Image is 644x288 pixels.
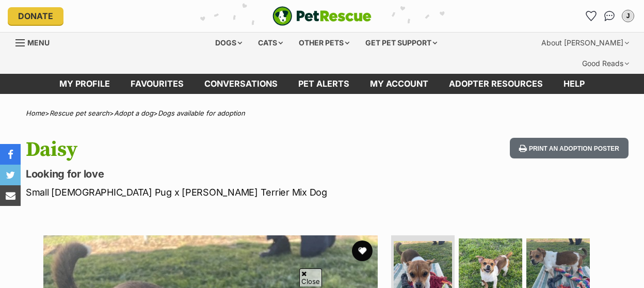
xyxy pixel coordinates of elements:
h1: Daisy [26,138,394,162]
p: Looking for love [26,167,394,181]
a: Adopt a dog [114,109,153,117]
button: favourite [352,241,373,261]
a: Menu [15,33,57,51]
div: Good Reads [575,53,636,74]
ul: Account quick links [583,8,636,24]
button: Print an adoption poster [510,138,629,159]
a: conversations [194,74,288,94]
a: Dogs available for adoption [158,109,245,117]
a: My profile [49,74,120,94]
span: Menu [27,38,50,47]
p: Small [DEMOGRAPHIC_DATA] Pug x [PERSON_NAME] Terrier Mix Dog [26,185,394,199]
img: logo-e224e6f780fb5917bec1dbf3a21bbac754714ae5b6737aabdf751b685950b380.svg [272,6,372,26]
a: Home [26,109,45,117]
button: My account [620,8,636,24]
div: J [623,11,633,21]
a: My account [360,74,439,94]
span: Close [299,268,322,286]
a: Donate [8,7,63,25]
a: Favourites [583,8,599,24]
a: Adopter resources [439,74,553,94]
a: PetRescue [272,6,372,26]
div: Get pet support [358,33,444,53]
a: Rescue pet search [50,109,109,117]
a: Conversations [601,8,618,24]
a: Favourites [120,74,194,94]
div: Other pets [292,33,357,53]
div: About [PERSON_NAME] [534,33,636,53]
div: Cats [251,33,290,53]
a: Help [553,74,595,94]
div: Dogs [208,33,249,53]
a: Pet alerts [288,74,360,94]
img: chat-41dd97257d64d25036548639549fe6c8038ab92f7586957e7f3b1b290dea8141.svg [604,11,615,21]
